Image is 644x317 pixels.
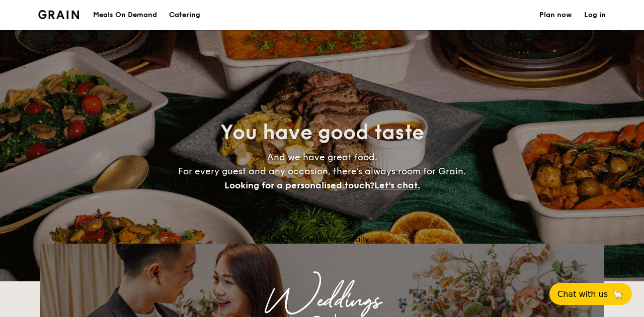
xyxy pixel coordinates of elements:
span: Let's chat. [374,180,420,191]
a: Logotype [38,10,79,19]
img: Grain [38,10,79,19]
span: Chat with us [557,289,608,299]
button: Chat with us🦙 [549,283,632,305]
span: 🦙 [612,288,624,300]
div: Weddings [129,292,515,310]
div: Loading menus magically... [40,234,604,244]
